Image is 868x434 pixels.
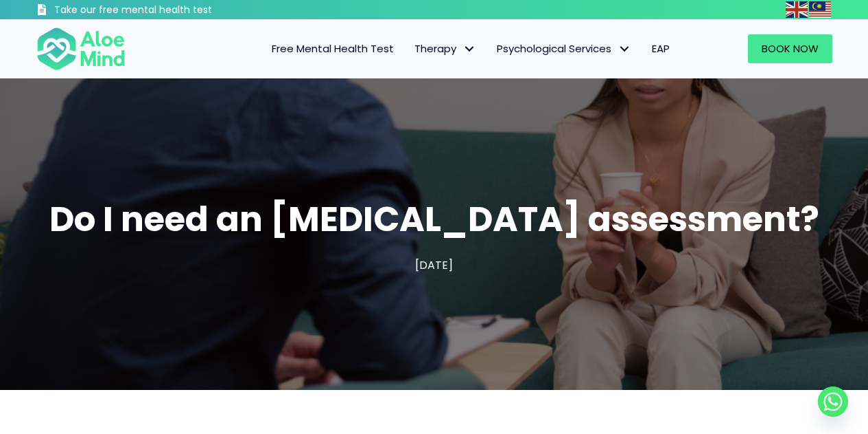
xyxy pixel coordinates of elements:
span: Therapy: submenu [460,39,480,59]
img: Aloe mind Logo [36,26,126,72]
a: Psychological ServicesPsychological Services: submenu [486,34,642,63]
h3: Take our free mental health test [54,3,285,17]
a: TherapyTherapy: submenu [404,34,486,63]
a: EAP [642,34,680,63]
span: Therapy [414,41,476,56]
a: Free Mental Health Test [261,34,404,63]
a: Malay [809,1,832,17]
span: Book Now [762,41,819,56]
span: Free Mental Health Test [272,41,394,56]
a: English [786,1,809,17]
a: Take our free mental health test [36,3,285,19]
a: Whatsapp [818,387,848,417]
span: Psychological Services [497,41,631,56]
img: en [786,1,808,18]
span: Psychological Services: submenu [615,39,635,59]
a: Book Now [748,34,832,63]
nav: Menu [143,34,680,63]
img: ms [809,1,831,18]
span: Do I need an [MEDICAL_DATA] assessment? [49,195,819,243]
span: [DATE] [415,257,453,273]
span: EAP [652,41,670,56]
